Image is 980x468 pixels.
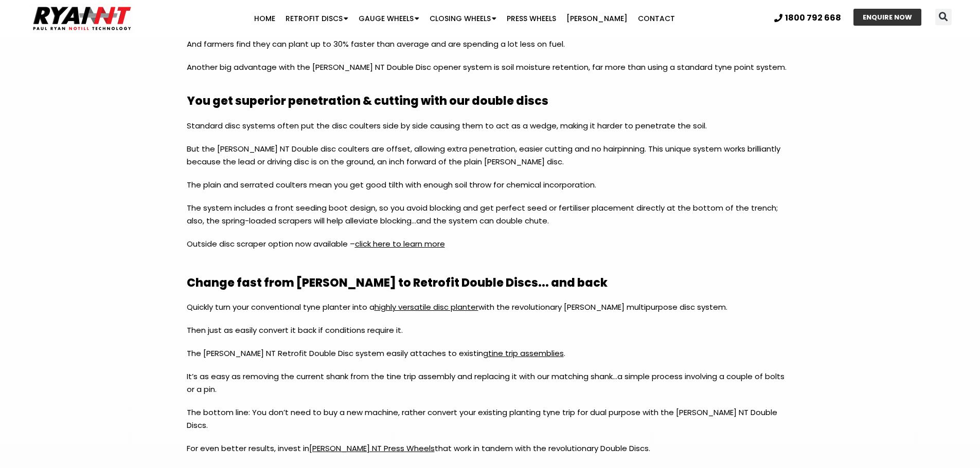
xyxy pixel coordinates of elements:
a: ENQUIRE NOW [853,9,921,26]
h2: Change fast from [PERSON_NAME] to Retrofit Double Discs... and back [187,276,794,291]
div: Search [935,9,952,25]
p: The bottom line: You don’t need to buy a new machine, rather convert your existing planting tyne ... [187,406,794,442]
a: tine trip assemblies [488,348,564,359]
a: Contact [633,8,680,29]
p: It’s as easy as removing the current shank from the tine trip assembly and replacing it with our ... [187,370,794,406]
p: The plain and serrated coulters mean you get good tilth with enough soil throw for chemical incor... [187,178,794,201]
a: highly versatile disc planter [375,302,478,312]
a: Press Wheels [502,8,561,29]
nav: Menu [190,8,739,29]
span: ENQUIRE NOW [863,14,912,21]
p: The [PERSON_NAME] NT Retrofit Double Disc system easily attaches to existing . [187,347,794,370]
a: [PERSON_NAME] [561,8,633,29]
p: Quickly turn your conventional tyne planter into a with the revolutionary [PERSON_NAME] multipurp... [187,301,794,324]
a: [PERSON_NAME] NT Press Wheels [309,443,435,454]
a: Closing Wheels [424,8,502,29]
h2: You get superior penetration & cutting with our double discs [187,94,794,109]
img: Ryan NT logo [31,3,134,34]
p: Then just as easily convert it back if conditions require it. [187,324,794,347]
p: Standard disc systems often put the disc coulters side by side causing them to act as a wedge, ma... [187,119,794,142]
a: Home [249,8,280,29]
p: But the [PERSON_NAME] NT Double disc coulters are offset, allowing extra penetration, easier cutt... [187,142,794,178]
a: 1800 792 668 [774,14,841,22]
a: Gauge Wheels [353,8,424,29]
a: click here to learn more [355,238,445,249]
p: Another big advantage with the [PERSON_NAME] NT Double Disc opener system is soil moisture retent... [187,61,794,79]
p: And farmers find they can plant up to 30% faster than average and are spending a lot less on fuel. [187,38,794,61]
p: For even better results, invest in that work in tandem with the revolutionary Double Discs. [187,442,794,465]
a: Retrofit Discs [280,8,353,29]
p: The system includes a front seeding boot design, so you avoid blocking and get perfect seed or fe... [187,201,794,237]
p: Outside disc scraper option now available – [187,237,794,260]
span: 1800 792 668 [785,14,841,22]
